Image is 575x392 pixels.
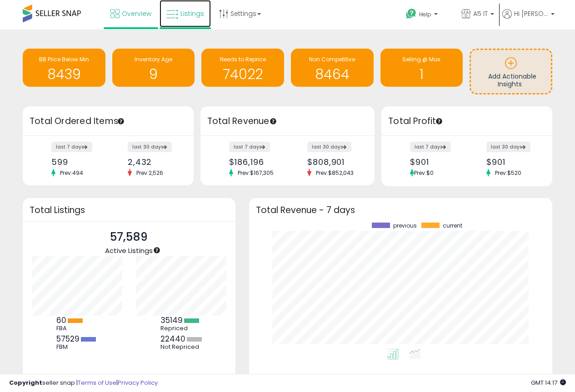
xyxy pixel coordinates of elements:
span: Needs to Reprice [220,55,266,63]
a: BB Price Below Min 8439 [23,49,105,87]
div: $901 [410,157,460,167]
b: 57529 [56,333,80,344]
label: last 30 days [128,142,172,152]
div: FBM [56,343,97,351]
div: Tooltip anchor [117,117,125,125]
span: Help [419,10,431,18]
div: Repriced [160,325,201,332]
label: last 7 days [51,142,92,152]
h1: 74022 [206,67,280,82]
div: $808,901 [307,157,359,167]
div: Tooltip anchor [269,117,277,125]
label: last 7 days [229,142,270,152]
label: last 7 days [410,142,451,152]
i: Get Help [405,8,417,20]
span: Prev: $852,043 [311,169,358,177]
label: last 30 days [307,142,351,152]
span: Listings [180,9,204,18]
span: Inventory Age [135,55,172,63]
b: 22440 [160,333,185,344]
span: Prev: $520 [490,169,526,177]
h1: 8464 [295,67,369,82]
div: $186,196 [229,157,280,167]
a: Add Actionable Insights [471,50,551,93]
a: Inventory Age 9 [112,49,195,87]
span: Prev: $0 [414,169,434,177]
a: Terms of Use [78,378,116,387]
span: Prev: 2,526 [132,169,168,177]
a: Privacy Policy [118,378,158,387]
span: Add Actionable Insights [488,72,536,89]
span: Selling @ Max [402,55,440,63]
a: Hi [PERSON_NAME] [502,9,555,30]
b: 60 [56,315,66,326]
span: current [443,223,462,229]
span: Hi [PERSON_NAME] [514,9,548,18]
a: Help [399,1,453,30]
span: previous [393,223,417,229]
p: 57,589 [105,228,153,246]
span: Prev: $167,305 [233,169,278,177]
div: $901 [486,157,536,167]
div: seller snap | | [9,379,158,387]
div: 599 [51,157,101,167]
a: Non Competitive 8464 [291,49,374,87]
a: Needs to Reprice 74022 [201,49,284,87]
div: Tooltip anchor [435,117,443,125]
h1: 1 [385,67,459,82]
span: BB Price Below Min [39,55,89,63]
b: 35149 [160,315,183,326]
h3: Total Profit [388,115,545,128]
div: Not Repriced [160,343,202,351]
span: Active Listings [105,246,153,255]
h1: 9 [117,67,190,82]
h3: Total Ordered Items [30,115,187,128]
strong: Copyright [9,378,42,387]
h3: Total Revenue - 7 days [256,207,545,213]
label: last 30 days [486,142,530,152]
a: Selling @ Max 1 [380,49,463,87]
span: 2025-08-11 14:17 GMT [531,378,566,387]
span: Overview [122,9,151,18]
div: 2,432 [128,157,178,167]
h3: Total Listings [30,207,229,213]
span: Non Competitive [309,55,355,63]
h3: Total Revenue [207,115,368,128]
div: Tooltip anchor [153,246,161,254]
span: Prev: 494 [55,169,88,177]
span: A5 IT [473,9,488,18]
div: FBA [56,325,97,332]
h1: 8439 [27,67,101,82]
